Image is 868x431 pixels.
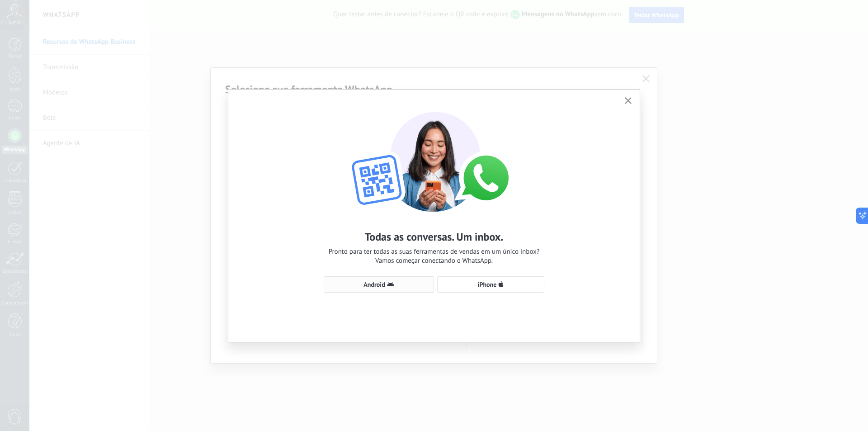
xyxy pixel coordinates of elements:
[363,281,385,288] span: Android
[335,103,533,212] img: wa-lite-select-device.png
[478,281,497,288] span: iPhone
[329,247,540,265] span: Pronto para ter todas as suas ferramentas de vendas em um único inbox? Vamos começar conectando o...
[437,276,544,293] button: iPhone
[324,276,434,293] button: Android
[365,230,504,244] h2: Todas as conversas. Um inbox.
